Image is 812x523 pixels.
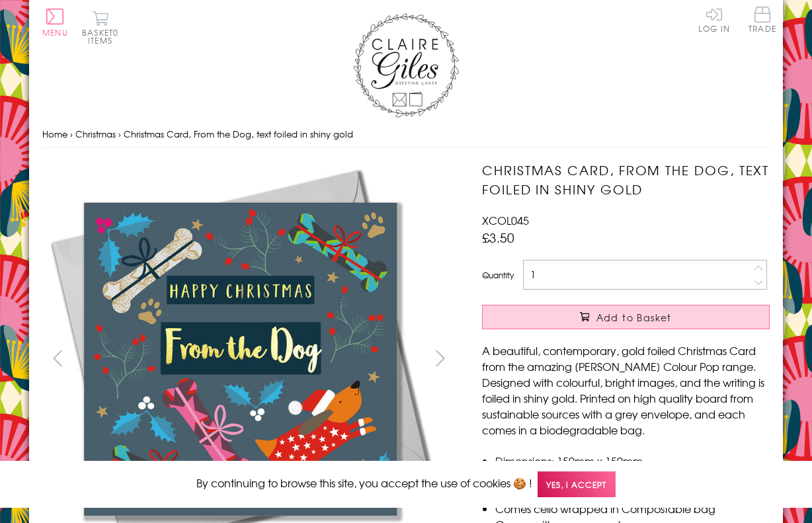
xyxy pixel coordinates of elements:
[482,342,770,438] p: A beautiful, contemporary, gold foiled Christmas Card from the amazing [PERSON_NAME] Colour Pop r...
[538,471,616,497] span: Yes, I accept
[426,343,456,373] button: next
[75,128,116,140] a: Christmas
[42,343,72,373] button: prev
[749,7,776,32] span: Trade
[88,26,118,46] span: 0 items
[482,305,770,329] button: Add to Basket
[495,501,770,516] li: Comes cello wrapped in Compostable bag
[482,161,770,199] h1: Christmas Card, From the Dog, text foiled in shiny gold
[353,13,459,118] img: Claire Giles Greetings Cards
[482,212,529,228] span: XCOL045
[42,121,770,148] nav: breadcrumbs
[495,453,770,469] li: Dimensions: 150mm x 150mm
[70,128,73,140] span: ›
[124,128,353,140] span: Christmas Card, From the Dog, text foiled in shiny gold
[482,228,514,247] span: £3.50
[118,128,121,140] span: ›
[749,7,776,35] a: Trade
[42,26,68,38] span: Menu
[482,269,514,281] label: Quantity
[42,9,68,36] button: Menu
[42,128,67,140] a: Home
[698,7,730,32] a: Log In
[596,311,672,324] span: Add to Basket
[82,11,118,44] button: Basket0 items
